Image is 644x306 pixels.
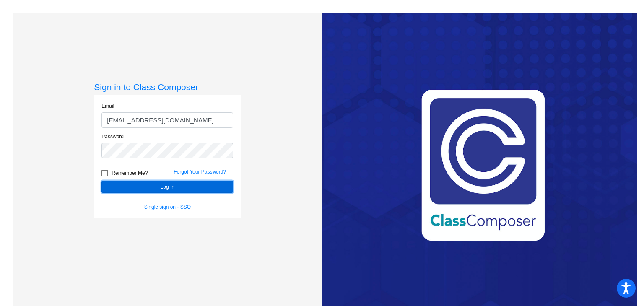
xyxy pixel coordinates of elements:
[144,204,191,210] a: Single sign on - SSO
[112,168,148,178] span: Remember Me?
[94,82,241,92] h3: Sign in to Class Composer
[101,102,114,110] label: Email
[101,181,233,193] button: Log In
[101,133,124,140] label: Password
[174,169,226,175] a: Forgot Your Password?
